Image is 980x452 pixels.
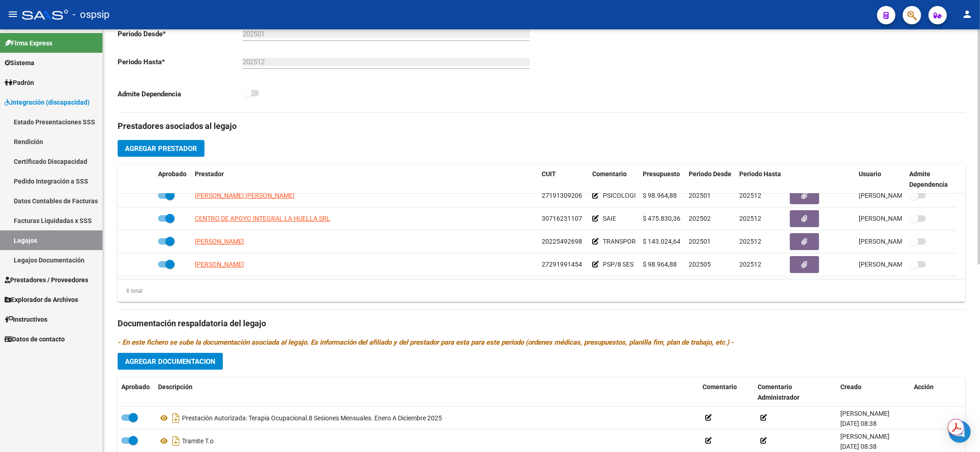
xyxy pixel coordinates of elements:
mat-icon: person [962,9,973,20]
span: 202512 [739,261,761,268]
datatable-header-cell: Admite Dependencia [906,164,956,195]
span: CENTRO DE APOYO INTEGRAL LA HUELLA SRL [195,215,330,222]
span: Usuario [859,170,881,178]
span: 202512 [739,238,761,245]
span: 20225492698 [542,238,582,245]
span: 202512 [739,215,761,222]
span: Datos de contacto [5,334,65,344]
datatable-header-cell: Presupuesto [639,164,685,195]
span: TRANSPORTE/12 KM X DIA [603,238,681,245]
datatable-header-cell: Usuario [855,164,906,195]
i: Descargar documento [170,411,182,425]
span: Periodo Hasta [739,170,781,178]
datatable-header-cell: Comentario [589,164,639,195]
span: Prestadores / Proveedores [5,275,88,285]
span: Instructivos [5,314,47,324]
span: CUIT [542,170,556,178]
span: [PERSON_NAME] [PERSON_NAME] [195,192,295,199]
datatable-header-cell: Periodo Hasta [736,164,786,195]
span: [PERSON_NAME] [840,410,889,417]
datatable-header-cell: Comentario [699,377,754,407]
span: Agregar Documentacion [125,357,215,366]
span: Prestador [195,170,224,178]
span: PSP/8 SES [603,261,634,268]
span: 27191309206 [542,192,582,199]
span: 27291991454 [542,261,582,268]
span: Integración (discapacidad) [5,97,90,107]
div: 6 total [118,286,142,296]
span: Presupuesto [643,170,680,178]
datatable-header-cell: Periodo Desde [685,164,736,195]
span: Aprobado [158,170,187,178]
i: - En este fichero se sube la documentación asociada al legajo. Es información del afiliado y del ... [118,338,734,346]
span: Comentario [592,170,627,178]
i: Descargar documento [170,434,182,448]
span: Firma Express [5,38,52,48]
span: 202512 [739,192,761,199]
datatable-header-cell: Prestador [191,164,538,195]
span: Explorador de Archivos [5,295,78,305]
span: Comentario Administrador [758,383,799,401]
datatable-header-cell: Acción [910,377,956,407]
button: Agregar Prestador [118,140,204,157]
datatable-header-cell: Descripción [154,377,699,407]
datatable-header-cell: Comentario Administrador [754,377,837,407]
span: 202501 [689,192,711,199]
span: Padrón [5,78,34,88]
span: [PERSON_NAME] [DATE] [859,215,931,222]
span: [DATE] 08:38 [840,443,877,450]
span: Aprobado [121,383,150,391]
span: [DATE] 08:38 [840,420,877,427]
span: 202505 [689,261,711,268]
span: Comentario [702,383,737,391]
datatable-header-cell: Aprobado [118,377,154,407]
span: [PERSON_NAME] [DATE] [859,238,931,245]
span: [PERSON_NAME] [DATE] [859,261,931,268]
span: [PERSON_NAME] [840,433,889,440]
span: [PERSON_NAME] [195,238,244,245]
span: 30716231107 [542,215,582,222]
span: Admite Dependencia [909,170,948,188]
p: Admite Dependencia [118,89,243,99]
span: Sistema [5,58,34,68]
div: Tramite T.o [158,434,695,448]
datatable-header-cell: Creado [837,377,910,407]
p: Periodo Hasta [118,57,243,67]
span: [PERSON_NAME] [195,261,244,268]
p: Periodo Desde [118,29,243,39]
span: $ 475.830,36 [643,215,680,222]
div: Prestación Autorizada: Terapia Ocupacional.8 Sesiones Mensuales. Enero A Diciembre 2025 [158,411,695,425]
span: 202501 [689,238,711,245]
mat-icon: menu [7,9,18,20]
span: [PERSON_NAME] [DATE] [859,192,931,199]
span: PSICOLOGIA/8 SES [603,192,659,199]
span: SAIE [603,215,616,222]
datatable-header-cell: Aprobado [154,164,191,195]
span: $ 143.024,64 [643,238,680,245]
span: 202502 [689,215,711,222]
span: Periodo Desde [689,170,731,178]
button: Agregar Documentacion [118,353,223,370]
span: $ 98.964,88 [643,261,677,268]
span: Agregar Prestador [125,145,197,153]
span: $ 98.964,88 [643,192,677,199]
span: - ospsip [73,5,109,25]
span: Descripción [158,383,193,391]
span: Acción [914,383,934,391]
h3: Prestadores asociados al legajo [118,120,965,133]
datatable-header-cell: CUIT [538,164,589,195]
span: Creado [840,383,861,391]
h3: Documentación respaldatoria del legajo [118,317,965,330]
